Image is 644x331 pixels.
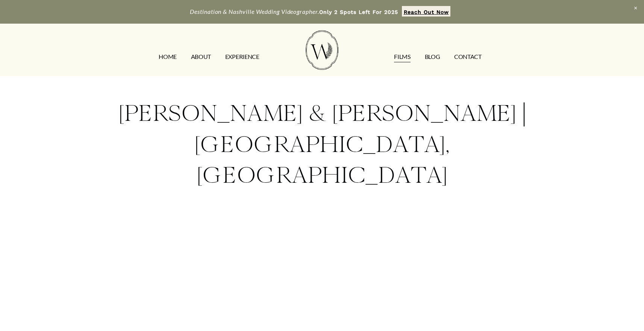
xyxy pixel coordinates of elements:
[454,51,482,63] a: CONTACT
[402,6,450,17] a: Reach Out Now
[225,51,259,63] a: EXPERIENCE
[75,98,570,191] h2: [PERSON_NAME] & [PERSON_NAME] | [GEOGRAPHIC_DATA], [GEOGRAPHIC_DATA]
[306,30,338,70] img: Wild Fern Weddings
[394,51,410,63] a: FILMS
[191,51,211,63] a: ABOUT
[159,51,177,63] a: HOME
[425,51,440,63] a: Blog
[404,9,449,15] strong: Reach Out Now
